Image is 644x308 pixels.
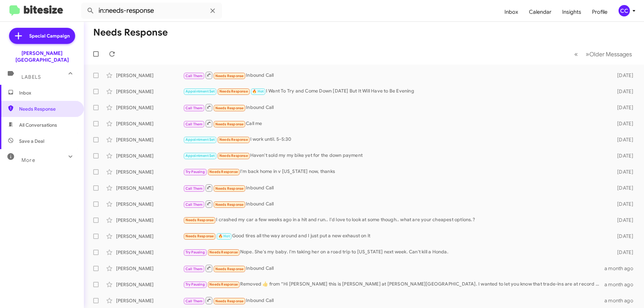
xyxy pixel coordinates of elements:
[606,169,639,175] div: [DATE]
[116,152,183,159] div: [PERSON_NAME]
[606,88,639,95] div: [DATE]
[19,106,76,112] span: Needs Response
[557,2,587,22] a: Insights
[185,250,205,254] span: Try Pausing
[185,153,215,158] span: Appointment Set
[183,168,606,176] div: I'm back home in v [US_STATE] now, thanks
[606,104,639,111] div: [DATE]
[215,106,244,110] span: Needs Response
[185,137,215,142] span: Appointment Set
[185,202,203,207] span: Call Them
[93,27,168,38] h1: Needs Response
[183,281,604,288] div: Removed ‌👍‌ from “ Hi [PERSON_NAME] this is [PERSON_NAME] at [PERSON_NAME][GEOGRAPHIC_DATA]. I wa...
[215,202,244,207] span: Needs Response
[21,74,41,80] span: Labels
[606,217,639,224] div: [DATE]
[209,170,238,174] span: Needs Response
[183,248,606,256] div: Nope. She's my baby. I'm taking her on a road trip to [US_STATE] next week. Can't kill a Honda.
[604,265,639,272] div: a month ago
[183,184,606,192] div: Inbound Call
[183,87,606,95] div: I Want To Try and Come Down [DATE] But It Will Have to Be Evening
[116,297,183,304] div: [PERSON_NAME]
[185,74,203,78] span: Call Them
[21,157,35,163] span: More
[116,169,183,175] div: [PERSON_NAME]
[9,28,75,44] a: Special Campaign
[116,233,183,240] div: [PERSON_NAME]
[183,264,604,272] div: Inbound Call
[524,2,557,22] a: Calendar
[185,282,205,287] span: Try Pausing
[606,185,639,191] div: [DATE]
[183,216,606,224] div: I crashed my car a few weeks ago in a hit and run.. I'd love to look at some though.. what are yo...
[116,72,183,79] div: [PERSON_NAME]
[116,120,183,127] div: [PERSON_NAME]
[116,281,183,288] div: [PERSON_NAME]
[606,72,639,79] div: [DATE]
[116,217,183,224] div: [PERSON_NAME]
[19,138,44,144] span: Save a Deal
[185,89,215,94] span: Appointment Set
[116,265,183,272] div: [PERSON_NAME]
[185,186,203,191] span: Call Them
[219,137,248,142] span: Needs Response
[604,281,639,288] div: a month ago
[589,51,632,58] span: Older Messages
[185,234,214,238] span: Needs Response
[116,104,183,111] div: [PERSON_NAME]
[215,122,244,126] span: Needs Response
[185,218,214,222] span: Needs Response
[219,89,248,94] span: Needs Response
[570,47,582,61] button: Previous
[185,106,203,110] span: Call Them
[606,136,639,143] div: [DATE]
[215,74,244,78] span: Needs Response
[183,296,604,305] div: Inbound Call
[183,152,606,160] div: Haven't sold my my bike yet for the down payment
[215,299,244,303] span: Needs Response
[606,201,639,207] div: [DATE]
[19,122,57,128] span: All Conversations
[613,5,637,16] button: CC
[571,47,636,61] nav: Page navigation example
[29,33,70,39] span: Special Campaign
[183,71,606,79] div: Inbound Call
[183,200,606,208] div: Inbound Call
[183,136,606,143] div: I work until. 5-5:30
[116,185,183,191] div: [PERSON_NAME]
[209,250,238,254] span: Needs Response
[619,5,630,16] div: CC
[604,297,639,304] div: a month ago
[209,282,238,287] span: Needs Response
[185,122,203,126] span: Call Them
[185,267,203,271] span: Call Them
[116,201,183,207] div: [PERSON_NAME]
[499,2,524,22] a: Inbox
[218,234,230,238] span: 🔥 Hot
[183,119,606,128] div: Call me
[215,267,244,271] span: Needs Response
[582,47,636,61] button: Next
[81,3,222,19] input: Search
[19,89,76,96] span: Inbox
[606,249,639,256] div: [DATE]
[606,120,639,127] div: [DATE]
[185,299,203,303] span: Call Them
[606,233,639,240] div: [DATE]
[219,153,248,158] span: Needs Response
[116,136,183,143] div: [PERSON_NAME]
[183,103,606,112] div: Inbound Call
[116,249,183,256] div: [PERSON_NAME]
[183,232,606,240] div: Good tires all the way around and I just put a new exhaust on it
[587,2,613,22] a: Profile
[185,170,205,174] span: Try Pausing
[116,88,183,95] div: [PERSON_NAME]
[606,152,639,159] div: [DATE]
[252,89,264,94] span: 🔥 Hot
[574,50,578,58] span: «
[215,186,244,191] span: Needs Response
